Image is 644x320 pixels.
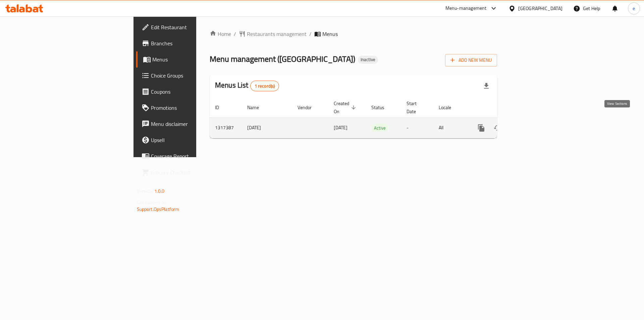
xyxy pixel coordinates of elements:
[215,80,279,91] h2: Menus List
[154,187,165,195] span: 1.0.0
[137,198,168,207] span: Get support on:
[322,30,338,38] span: Menus
[358,56,378,64] div: Inactive
[151,88,236,96] span: Coupons
[242,118,292,138] td: [DATE]
[247,103,268,111] span: Name
[136,35,241,51] a: Branches
[136,132,241,148] a: Upsell
[433,118,468,138] td: All
[151,168,236,176] span: Grocery Checklist
[136,116,241,132] a: Menu disclaimer
[401,118,433,138] td: -
[445,54,497,66] button: Add New Menu
[298,103,320,111] span: Vendor
[136,164,241,180] a: Grocery Checklist
[371,124,388,132] span: Active
[137,205,179,214] a: Support.OpsPlatform
[137,187,153,195] span: Version:
[151,72,236,80] span: Choice Groups
[136,148,241,164] a: Coverage Report
[518,5,562,12] div: [GEOGRAPHIC_DATA]
[439,103,460,111] span: Locale
[407,99,425,116] span: Start Date
[334,99,358,116] span: Created On
[478,78,494,94] div: Export file
[371,124,388,132] div: Active
[151,39,236,47] span: Branches
[450,56,492,64] span: Add New Menu
[136,100,241,116] a: Promotions
[151,104,236,112] span: Promotions
[152,55,236,63] span: Menus
[210,51,355,66] span: Menu management ( [GEOGRAPHIC_DATA] )
[633,5,635,12] span: e
[136,19,241,35] a: Edit Restaurant
[136,51,241,67] a: Menus
[251,83,279,89] span: 1 record(s)
[239,30,307,38] a: Restaurants management
[473,120,489,136] button: more
[210,30,497,38] nav: breadcrumb
[334,123,347,132] span: [DATE]
[247,30,307,38] span: Restaurants management
[371,103,393,111] span: Status
[136,67,241,84] a: Choice Groups
[210,97,543,138] table: enhanced table
[309,30,312,38] li: /
[215,103,228,111] span: ID
[445,4,487,12] div: Menu-management
[358,57,378,62] span: Inactive
[151,152,236,160] span: Coverage Report
[468,97,543,118] th: Actions
[151,136,236,144] span: Upsell
[151,120,236,128] span: Menu disclaimer
[250,81,279,91] div: Total records count
[151,23,236,31] span: Edit Restaurant
[136,84,241,100] a: Coupons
